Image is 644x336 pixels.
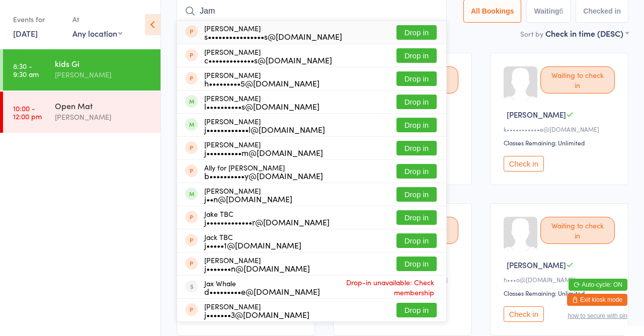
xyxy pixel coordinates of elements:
[3,92,160,133] a: 10:00 -12:00 pmOpen Mat[PERSON_NAME]
[204,125,325,133] div: j••••••••••••l@[DOMAIN_NAME]
[545,28,628,39] div: Check in time (DESC)
[204,279,320,295] div: Jax Whale
[204,32,342,40] div: s••••••••••••••••s@[DOMAIN_NAME]
[204,172,323,180] div: b••••••••••y@[DOMAIN_NAME]
[559,7,563,15] div: 6
[396,71,437,86] button: Drop in
[55,58,152,69] div: kids Gi
[540,66,615,94] div: Waiting to check in
[13,28,38,39] a: [DATE]
[55,100,152,111] div: Open Mat
[396,141,437,155] button: Drop in
[204,71,319,87] div: [PERSON_NAME]
[396,95,437,109] button: Drop in
[396,303,437,317] button: Drop in
[568,312,627,319] button: how to secure with pin
[520,29,543,39] label: Sort by
[507,260,566,270] span: [PERSON_NAME]
[204,24,342,40] div: [PERSON_NAME]
[396,233,437,248] button: Drop in
[569,279,627,291] button: Auto-cycle: ON
[204,48,332,64] div: [PERSON_NAME]
[396,187,437,202] button: Drop in
[504,156,544,172] button: Check in
[55,111,152,123] div: [PERSON_NAME]
[204,233,301,249] div: Jack TBC
[504,125,618,133] div: k•••••••••••e@[DOMAIN_NAME]
[540,217,615,244] div: Waiting to check in
[204,241,301,249] div: j•••••1@[DOMAIN_NAME]
[3,49,160,91] a: 8:30 -9:30 amkids Gi[PERSON_NAME]
[504,306,544,322] button: Check in
[13,11,62,28] div: Events for
[504,138,618,147] div: Classes Remaining: Unlimited
[396,48,437,63] button: Drop in
[396,257,437,271] button: Drop in
[13,104,42,120] time: 10:00 - 12:00 pm
[204,218,330,226] div: j•••••••••••••r@[DOMAIN_NAME]
[204,302,309,318] div: [PERSON_NAME]
[396,118,437,132] button: Drop in
[504,275,618,284] div: h•••o@[DOMAIN_NAME]
[204,187,292,203] div: [PERSON_NAME]
[396,164,437,179] button: Drop in
[204,79,319,87] div: h•••••••••5@[DOMAIN_NAME]
[72,11,122,28] div: At
[204,56,332,64] div: c•••••••••••••s@[DOMAIN_NAME]
[204,163,323,180] div: Ally for [PERSON_NAME]
[204,140,323,156] div: [PERSON_NAME]
[320,275,437,300] span: Drop-in unavailable: Check membership
[204,287,320,295] div: d•••••••••e@[DOMAIN_NAME]
[204,210,330,226] div: Jake TBC
[396,210,437,225] button: Drop in
[567,294,627,306] button: Exit kiosk mode
[204,148,323,156] div: j••••••••••m@[DOMAIN_NAME]
[204,256,310,272] div: [PERSON_NAME]
[204,310,309,318] div: j•••••••3@[DOMAIN_NAME]
[55,69,152,80] div: [PERSON_NAME]
[504,289,618,297] div: Classes Remaining: Unlimited
[396,25,437,40] button: Drop in
[13,62,39,78] time: 8:30 - 9:30 am
[507,109,566,120] span: [PERSON_NAME]
[72,28,122,39] div: Any location
[204,94,319,110] div: [PERSON_NAME]
[204,264,310,272] div: j•••••••n@[DOMAIN_NAME]
[204,102,319,110] div: l••••••••••s@[DOMAIN_NAME]
[204,195,292,203] div: j••n@[DOMAIN_NAME]
[204,117,325,133] div: [PERSON_NAME]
